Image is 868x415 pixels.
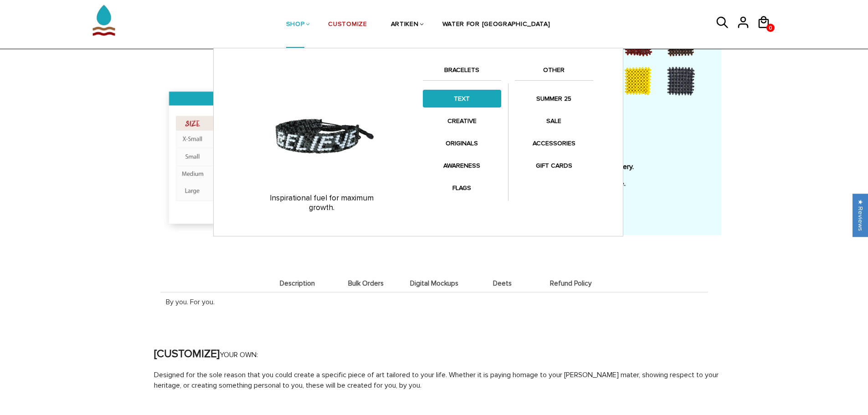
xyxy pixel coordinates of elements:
div: Click to open Judge.me floating reviews tab [853,194,868,237]
div: Yellow [619,62,660,99]
a: ACCESSORIES [515,134,593,152]
span: Refund Policy [539,280,603,287]
a: FLAGS [423,179,501,197]
a: SALE [515,112,593,130]
span: Description [266,280,329,287]
span: 0 [766,22,775,34]
div: By you. For you. [160,292,708,311]
a: ORIGINALS [423,134,501,152]
a: GIFT CARDS [515,157,593,174]
a: OTHER [515,65,593,80]
strong: [CUSTOMIZE] [154,347,220,360]
a: SUMMER 25 [515,90,593,108]
a: WATER FOR [GEOGRAPHIC_DATA] [442,1,550,48]
div: Steel [662,62,703,99]
div: Brown [662,23,703,60]
span: YOUR OWN: [220,350,258,359]
span: Deets [471,280,534,287]
a: SHOP [286,1,305,48]
a: CREATIVE [423,112,501,130]
a: ARTIKEN [391,1,419,48]
a: AWARENESS [423,157,501,174]
div: Maroon [619,23,660,60]
p: Designed for the sole reason that you could create a specific piece of art tailored to your life.... [154,370,724,391]
span: Bulk Orders [334,280,398,287]
img: size_chart_new.png [161,84,423,236]
span: Digital Mockups [402,280,466,287]
a: TEXT [423,90,501,108]
p: Inspirational fuel for maximum growth. [230,194,414,212]
a: BRACELETS [423,65,501,80]
a: CUSTOMIZE [328,1,367,48]
a: 0 [766,24,775,32]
